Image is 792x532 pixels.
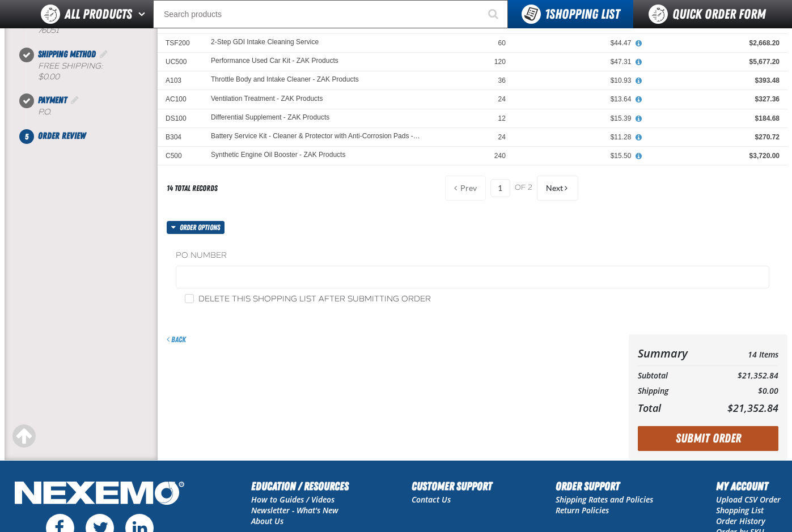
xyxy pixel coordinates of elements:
button: View All Prices for Differential Supplement - ZAK Products [631,114,646,124]
th: Summary [638,343,708,363]
a: 2-Step GDI Intake Cleaning Service [211,39,319,46]
div: $13.90 [522,20,632,29]
div: $15.50 [522,151,632,160]
a: Back [167,335,186,344]
div: $11.28 [522,133,632,142]
a: How to Guides / Videos [251,494,334,505]
h2: My Account [716,478,781,495]
div: $3,720.00 [647,151,780,160]
a: Shopping List [716,505,764,516]
h2: Customer Support [412,478,492,495]
td: C500 [158,147,203,165]
label: PO Number [176,250,769,261]
a: Throttle Body and Intake Cleaner - ZAK Products [211,76,359,84]
button: View All Prices for Battery Service Kit - Cleaner & Protector with Anti-Corrosion Pads - ZAK Prod... [631,133,646,143]
button: View All Prices for 2-Step GDI Intake Cleaning Service [631,39,646,49]
div: $270.72 [647,133,780,142]
div: P.O. [38,107,158,118]
div: $184.68 [647,114,780,123]
span: Shipping Method [38,49,96,59]
a: Synthetic Engine Oil Booster - ZAK Products [211,151,345,159]
h2: Order Support [556,478,653,495]
td: DS100 [158,109,203,127]
div: $327.36 [647,95,780,104]
button: View All Prices for Synthetic Engine Oil Booster - ZAK Products [631,151,646,161]
span: 24 [498,95,505,103]
li: Shipping Method. Step 3 of 5. Completed [27,48,158,94]
span: 240 [494,152,506,160]
label: Delete this shopping list after submitting order [185,294,431,305]
strong: 1 [545,6,549,22]
div: 14 total records [167,183,218,194]
bdo: 76051 [38,25,59,35]
span: 5 [19,129,34,144]
td: AC100 [158,90,203,109]
a: Return Policies [556,505,609,516]
a: Differential Supplement - ZAK Products [211,114,329,122]
span: of 2 [515,183,532,193]
td: $0.00 [708,384,778,399]
input: Current page number [490,179,510,197]
a: About Us [251,516,283,526]
span: 120 [494,58,506,66]
th: Total [638,399,708,417]
span: Shopping List [545,6,620,22]
span: 36 [498,76,505,84]
button: Order options [167,221,225,234]
span: 60 [498,39,505,47]
td: TSF200 [158,33,203,52]
a: Battery Service Kit - Cleaner & Protector with Anti-Corrosion Pads - ZAK Products [211,133,422,141]
span: 12 [498,114,505,122]
span: All Products [65,4,132,24]
button: View All Prices for Throttle Body and Intake Cleaner - ZAK Products [631,76,646,86]
a: Ventilation Treatment - ZAK Products [211,95,323,103]
span: 24 [498,133,505,141]
a: Upload CSV Order [716,494,781,505]
div: $44.47 [522,39,632,48]
td: B304 [158,127,203,146]
a: Shipping Rates and Policies [556,494,653,505]
div: $15.39 [522,114,632,123]
div: $393.48 [647,76,780,85]
img: Nexemo Logo [11,478,188,511]
li: Order Review. Step 5 of 5. Not Completed [27,129,158,143]
td: 14 Items [708,343,778,363]
input: Delete this shopping list after submitting order [185,294,194,303]
li: Payment. Step 4 of 5. Completed [27,93,158,129]
a: Contact Us [412,494,451,505]
div: $13.64 [522,95,632,104]
a: Performance Used Car Kit - ZAK Products [211,57,338,65]
button: View All Prices for Ventilation Treatment - ZAK Products [631,95,646,105]
div: $10.93 [522,76,632,85]
div: $47.31 [522,57,632,66]
a: Newsletter - What's New [251,505,338,516]
a: Edit Shipping Method [98,49,109,59]
strong: $0.00 [38,72,60,82]
th: Shipping [638,384,708,399]
div: Free Shipping: [38,61,158,83]
td: UC500 [158,53,203,71]
a: Edit Payment [69,95,81,105]
td: $21,352.84 [708,368,778,384]
div: Scroll to the top [11,424,36,449]
button: Submit Order [638,426,778,451]
span: $21,352.84 [727,401,778,415]
span: Next Page [546,184,563,193]
button: Next Page [537,176,578,201]
span: Payment [38,95,67,105]
th: Subtotal [638,368,708,384]
div: $5,677.20 [647,57,780,66]
h2: Education / Resources [251,478,349,495]
div: $2,668.20 [647,39,780,48]
button: View All Prices for Performance Used Car Kit - ZAK Products [631,57,646,67]
td: A103 [158,71,203,90]
span: Order Review [38,130,86,141]
a: Order History [716,516,765,526]
span: Order options [180,221,225,234]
